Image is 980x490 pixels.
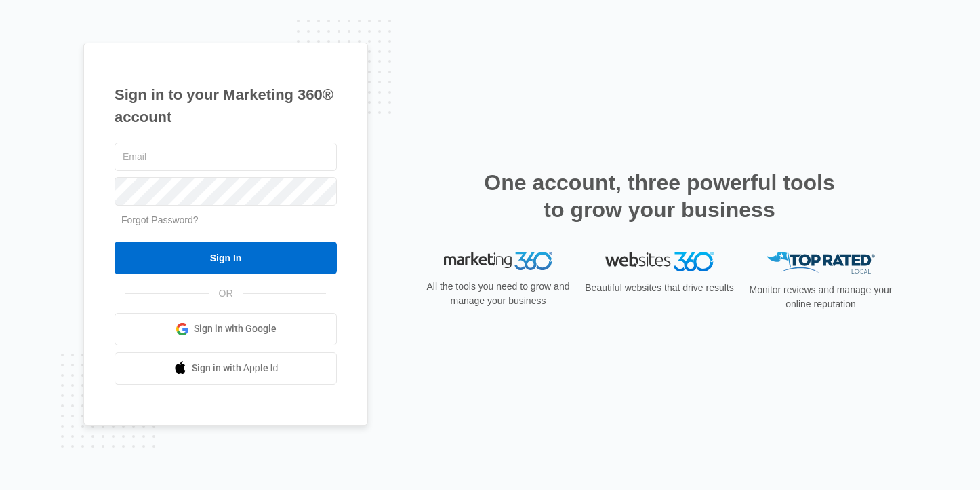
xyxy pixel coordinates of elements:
[115,83,337,128] h1: Sign in to your Marketing 360® account
[422,280,574,308] p: All the tools you need to grow and manage your business
[192,361,279,375] span: Sign in with Apple Id
[605,252,714,271] img: Websites 360
[194,322,277,336] span: Sign in with Google
[745,283,897,312] p: Monitor reviews and manage your online reputation
[480,169,839,223] h2: One account, three powerful tools to grow your business
[115,242,337,274] input: Sign In
[121,214,199,225] a: Forgot Password?
[444,252,552,271] img: Marketing 360
[115,352,337,385] a: Sign in with Apple Id
[115,143,337,171] input: Email
[767,252,875,274] img: Top Rated Local
[115,313,337,345] a: Sign in with Google
[584,281,735,295] p: Beautiful websites that drive results
[209,286,243,301] span: OR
